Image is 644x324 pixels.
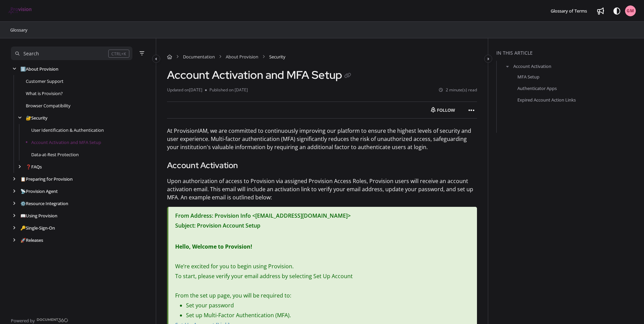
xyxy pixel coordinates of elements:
p: Subject: Provision Account Setup [175,221,470,231]
button: Copy link of Account Activation and MFA Setup [342,71,353,82]
a: Single-Sign-On [20,224,55,231]
a: Account Activation [513,63,551,70]
span: 📋 [20,176,26,182]
button: GM [625,5,636,16]
span: ℹ️ [20,66,26,72]
p: Set your password [186,301,470,310]
span: Glossary of Terms [551,8,587,14]
a: Browser Compatibility [26,102,71,109]
li: Updated on [DATE] [167,87,205,93]
span: Security [269,53,286,60]
a: Preparing for Provision [20,176,73,182]
button: Follow [425,105,461,115]
span: 🔑 [20,225,26,231]
a: MFA Setup [517,73,539,80]
a: Security [26,114,48,121]
button: Article more options [466,105,477,115]
div: In this article [496,49,641,57]
a: Releases [20,237,43,244]
div: arrow [11,237,18,244]
div: arrow [16,164,23,170]
li: Published on [DATE] [205,87,248,93]
strong: Hello, Welcome to Provision! [175,243,252,250]
a: Home [167,53,172,60]
span: ❓ [26,164,31,170]
a: Project logo [8,7,32,15]
a: Using Provision [20,212,57,219]
a: User Identification & Authentication [31,127,104,133]
p: Set up Multi-Factor Authentication (MFA). [186,310,470,320]
div: CTRL+K [108,50,129,58]
a: Documentation [183,53,215,60]
a: Provision Agent [20,188,58,195]
div: arrow [11,225,18,231]
p: We’re excited for you to begin using Provision. [175,262,470,271]
img: Document360 [37,318,68,322]
a: Authenticator Apps [517,85,557,92]
a: Glossary [10,26,28,34]
div: arrow [16,115,23,121]
h3: Account Activation [167,159,477,172]
a: Account Activation and MFA Setup [31,139,101,146]
button: arrow [504,62,511,70]
p: From the set up page, you will be required to: [175,291,470,301]
p: At ProvisionIAM, we are committed to continuously improving our platform to ensure the highest le... [167,127,477,151]
span: ⚙️ [20,200,26,206]
h1: Account Activation and MFA Setup [167,68,353,82]
button: Category toggle [152,55,160,63]
a: Resource Integration [20,200,68,207]
a: Expired Account Action Links [517,96,576,103]
a: Whats new [595,5,606,16]
div: arrow [11,200,18,207]
a: Customer Support [26,78,63,85]
span: 🚀 [20,237,26,243]
div: arrow [11,213,18,219]
a: FAQs [26,163,42,170]
span: Powered by [11,317,35,324]
a: About Provision [226,53,258,60]
span: 🔐 [26,115,31,121]
p: To start, please verify your email address by selecting Set Up Account [175,271,470,281]
div: arrow [11,66,18,72]
span: 📖 [20,213,26,219]
div: arrow [11,188,18,195]
a: Powered by Document360 - opens in a new tab [11,316,68,324]
a: Data-at-Rest Protection [31,151,79,158]
button: Filter [138,49,146,57]
span: 📡 [20,188,26,194]
div: Search [23,50,39,57]
a: What is Provision? [26,90,63,97]
button: Category toggle [484,55,492,63]
li: 2 minute(s) read [439,87,477,93]
img: brand logo [8,7,32,15]
a: About Provision [20,66,58,72]
p: Upon authorization of access to Provision via assigned Provision Access Roles, Provision users wi... [167,177,477,201]
button: Theme options [611,5,622,16]
p: From Address: Provision Info <[EMAIL_ADDRESS][DOMAIN_NAME]> [175,211,470,221]
div: arrow [11,176,18,182]
span: GM [627,8,634,14]
button: Search [11,47,132,60]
